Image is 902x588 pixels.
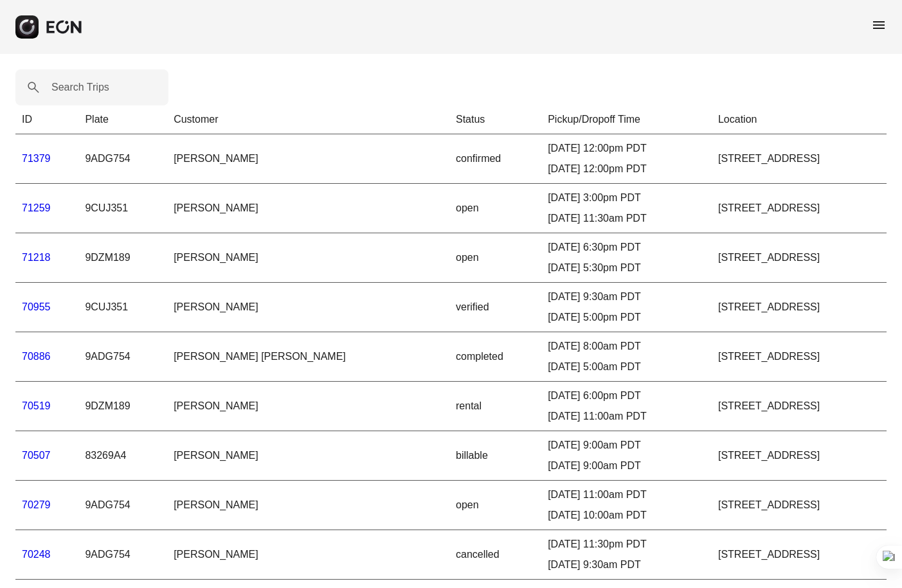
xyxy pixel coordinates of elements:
td: open [449,233,541,283]
td: 9ADG754 [78,481,167,530]
div: [DATE] 12:00pm PDT [548,161,705,177]
div: [DATE] 9:30am PDT [548,557,705,573]
div: [DATE] 8:00am PDT [548,339,705,354]
td: 9ADG754 [78,332,167,382]
th: Location [712,105,887,134]
td: [PERSON_NAME] [167,382,449,431]
td: [PERSON_NAME] [167,134,449,184]
td: open [449,184,541,233]
td: rental [449,382,541,431]
div: [DATE] 6:00pm PDT [548,388,705,404]
a: 70279 [22,499,51,510]
td: [STREET_ADDRESS] [712,134,887,184]
a: 70248 [22,549,51,560]
td: verified [449,283,541,332]
div: [DATE] 9:30am PDT [548,289,705,305]
td: [STREET_ADDRESS] [712,332,887,382]
td: 9CUJ351 [78,184,167,233]
span: menu [871,17,887,33]
th: Pickup/Dropoff Time [541,105,712,134]
td: [STREET_ADDRESS] [712,382,887,431]
a: 70519 [22,400,51,411]
div: [DATE] 11:00am PDT [548,409,705,424]
td: 9DZM189 [78,382,167,431]
a: 71218 [22,252,51,263]
td: open [449,481,541,530]
td: 9ADG754 [78,530,167,580]
td: 9DZM189 [78,233,167,283]
a: 71379 [22,153,51,164]
div: [DATE] 5:00am PDT [548,359,705,375]
div: [DATE] 12:00pm PDT [548,141,705,156]
td: 9ADG754 [78,134,167,184]
div: [DATE] 3:00pm PDT [548,190,705,206]
td: [STREET_ADDRESS] [712,481,887,530]
td: 9CUJ351 [78,283,167,332]
th: Plate [78,105,167,134]
td: 83269A4 [78,431,167,481]
th: Customer [167,105,449,134]
div: [DATE] 10:00am PDT [548,508,705,523]
div: [DATE] 5:00pm PDT [548,310,705,325]
a: 70955 [22,301,51,312]
td: billable [449,431,541,481]
th: ID [15,105,78,134]
div: [DATE] 11:30pm PDT [548,537,705,552]
th: Status [449,105,541,134]
td: confirmed [449,134,541,184]
td: [PERSON_NAME] [167,283,449,332]
td: cancelled [449,530,541,580]
td: [STREET_ADDRESS] [712,431,887,481]
div: [DATE] 9:00am PDT [548,458,705,474]
div: [DATE] 9:00am PDT [548,438,705,453]
a: 71259 [22,202,51,213]
td: [PERSON_NAME] [167,184,449,233]
td: [PERSON_NAME] [167,481,449,530]
div: [DATE] 11:30am PDT [548,211,705,226]
a: 70886 [22,351,51,362]
td: [STREET_ADDRESS] [712,283,887,332]
td: [PERSON_NAME] [167,233,449,283]
a: 70507 [22,450,51,461]
td: [STREET_ADDRESS] [712,233,887,283]
td: [STREET_ADDRESS] [712,530,887,580]
td: completed [449,332,541,382]
div: [DATE] 11:00am PDT [548,487,705,503]
td: [STREET_ADDRESS] [712,184,887,233]
div: [DATE] 6:30pm PDT [548,240,705,255]
td: [PERSON_NAME] [167,530,449,580]
div: [DATE] 5:30pm PDT [548,260,705,276]
label: Search Trips [51,80,109,95]
td: [PERSON_NAME] [PERSON_NAME] [167,332,449,382]
td: [PERSON_NAME] [167,431,449,481]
